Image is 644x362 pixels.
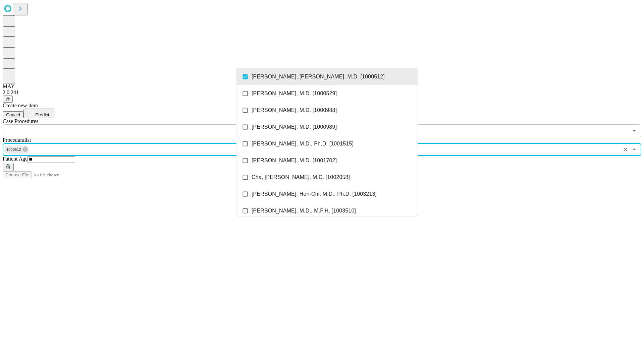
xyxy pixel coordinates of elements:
[6,112,20,117] span: Cancel
[3,83,641,89] div: MAY
[3,103,38,108] span: Create new item
[35,112,49,117] span: Predict
[3,111,23,118] button: Cancel
[5,97,10,102] span: @
[23,109,54,118] button: Predict
[252,207,356,215] span: [PERSON_NAME], M.D., M.P.H. [1003510]
[621,145,630,154] button: Clear
[3,89,641,96] div: 2.0.241
[3,156,28,162] span: Patient Age
[252,106,337,114] span: [PERSON_NAME], M.D. [1000988]
[3,137,31,143] span: Proceduralist
[252,123,337,131] span: [PERSON_NAME], M.D. [1000989]
[252,73,385,81] span: [PERSON_NAME], [PERSON_NAME], M.D. [1000512]
[252,190,377,198] span: [PERSON_NAME], Hon-Chi, M.D., Ph.D. [1003213]
[630,145,639,154] button: Close
[630,126,639,135] button: Open
[4,146,24,154] span: 1000512
[3,118,38,124] span: Scheduled Procedure
[3,96,13,103] button: @
[4,145,29,154] div: 1000512
[252,89,337,98] span: [PERSON_NAME], M.D. [1000529]
[252,173,350,181] span: Cha, [PERSON_NAME], M.D. [1002058]
[252,140,354,148] span: [PERSON_NAME], M.D., Ph.D. [1001515]
[252,157,337,165] span: [PERSON_NAME], M.D. [1001702]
